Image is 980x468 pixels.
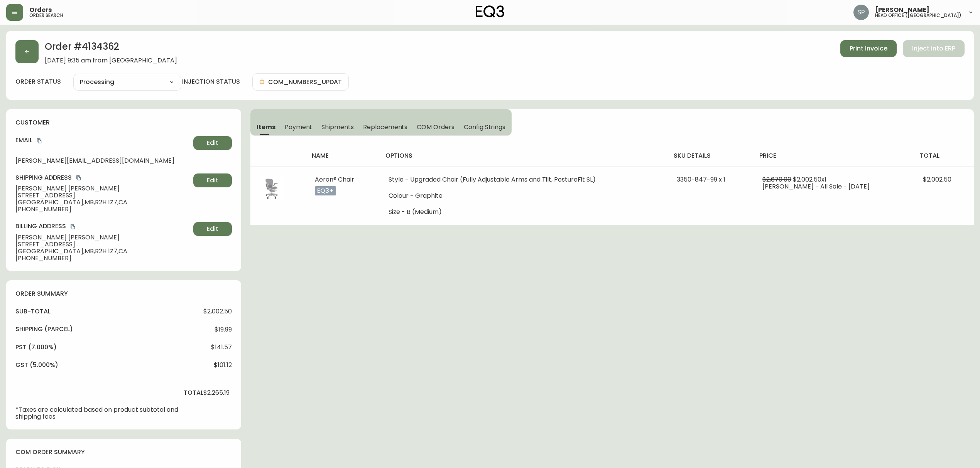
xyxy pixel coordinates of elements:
[762,175,791,184] span: $2,670.00
[15,248,190,255] span: [GEOGRAPHIC_DATA] , MB , R2H 1Z7 , CA
[15,361,58,369] h4: gst (5.000%)
[476,5,504,18] img: logo
[45,57,177,64] span: [DATE] 9:35 am from [GEOGRAPHIC_DATA]
[207,225,218,233] span: Edit
[15,185,190,192] span: [PERSON_NAME] [PERSON_NAME]
[464,123,505,131] span: Config Strings
[385,152,661,160] h4: options
[45,40,177,57] h2: Order # 4134362
[920,152,968,160] h4: total
[207,139,218,147] span: Edit
[321,123,354,131] span: Shipments
[15,77,61,86] label: order status
[15,448,232,456] h4: com order summary
[215,326,232,333] span: $19.99
[260,176,284,201] img: 0822fe5a-213f-45c7-b14c-cef6ebddc79fOptional[Aeron-2023-LPs_0005_850-00.jpg].jpg
[15,290,232,298] h4: order summary
[15,241,190,248] span: [STREET_ADDRESS]
[29,7,52,13] span: Orders
[315,186,336,195] p: eq3+
[677,175,725,184] span: 3350-847-99 x 1
[389,209,658,215] li: Size - B (Medium)
[207,176,218,185] span: Edit
[75,174,83,182] button: copy
[15,234,190,241] span: [PERSON_NAME] [PERSON_NAME]
[15,255,190,262] span: [PHONE_NUMBER]
[285,123,313,131] span: Payment
[840,40,897,57] button: Print Invoice
[15,192,190,199] span: [STREET_ADDRESS]
[35,137,43,145] button: copy
[923,175,951,184] span: $2,002.50
[15,307,51,316] h4: sub-total
[875,13,961,18] h5: head office ([GEOGRAPHIC_DATA])
[363,123,407,131] span: Replacements
[15,406,203,420] p: *Taxes are calculated based on product subtotal and shipping fees
[850,44,887,53] span: Print Invoice
[15,136,190,145] h4: Email
[214,362,232,369] span: $101.12
[15,118,232,127] h4: customer
[15,325,73,333] h4: Shipping ( Parcel )
[762,182,870,191] span: [PERSON_NAME] - All Sale - [DATE]
[15,222,190,231] h4: Billing Address
[793,175,826,184] span: $2,002.50 x 1
[759,152,907,160] h4: price
[875,7,929,13] span: [PERSON_NAME]
[29,13,63,18] h5: order search
[15,199,190,206] span: [GEOGRAPHIC_DATA] , MB , R2H 1Z7 , CA
[69,223,77,231] button: copy
[182,77,240,86] h4: injection status
[203,308,232,315] span: $2,002.50
[674,152,747,160] h4: sku details
[315,175,354,184] span: Aeron® Chair
[193,136,232,150] button: Edit
[203,389,230,396] span: $2,265.19
[15,343,57,352] h4: pst (7.000%)
[417,123,455,131] span: COM Orders
[15,206,190,213] span: [PHONE_NUMBER]
[853,5,869,20] img: 0cb179e7bf3690758a1aaa5f0aafa0b4
[193,222,232,236] button: Edit
[15,173,190,182] h4: Shipping Address
[312,152,373,160] h4: name
[211,344,232,351] span: $141.57
[257,123,275,131] span: Items
[193,173,232,187] button: Edit
[15,157,190,164] span: [PERSON_NAME][EMAIL_ADDRESS][DOMAIN_NAME]
[184,389,203,397] h4: total
[389,176,658,183] li: Style - Upgraded Chair (Fully Adjustable Arms and Tilt, PostureFit SL)
[389,192,658,199] li: Colour - Graphite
